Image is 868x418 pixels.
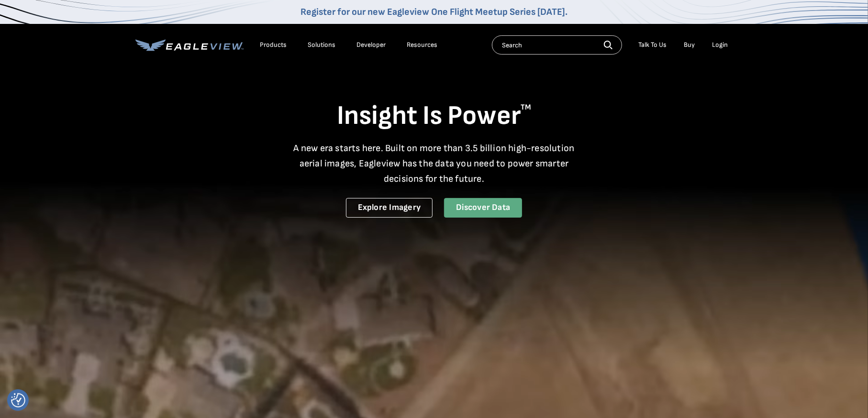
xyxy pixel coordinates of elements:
[356,41,386,49] a: Developer
[712,41,728,49] div: Login
[492,35,622,55] input: Search
[300,6,568,18] a: Register for our new Eagleview One Flight Meetup Series [DATE].
[288,141,580,187] p: A new era starts here. Built on more than 3.5 billion high-resolution aerial images, Eagleview ha...
[684,41,695,49] a: Buy
[11,393,25,407] button: Consent Preferences
[346,198,433,218] a: Explore Imagery
[260,41,287,49] div: Products
[11,393,25,407] img: Revisit consent button
[135,99,733,133] h1: Insight Is Power
[308,41,335,49] div: Solutions
[638,41,667,49] div: Talk To Us
[521,103,531,112] sup: TM
[407,41,437,49] div: Resources
[444,198,522,218] a: Discover Data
